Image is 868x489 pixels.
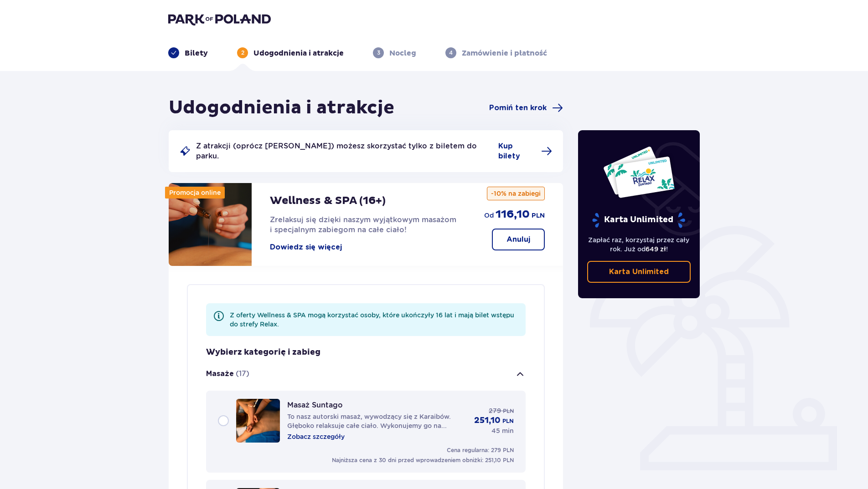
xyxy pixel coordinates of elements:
p: Cena regularna: 279 PLN [447,446,514,454]
span: Pomiń ten krok [489,103,547,113]
p: Karta Unlimited [591,212,686,228]
p: Masaże [206,369,234,379]
a: Kup bilety [498,141,552,161]
p: 2 [241,49,244,57]
p: 279 [489,406,501,415]
p: 4 [449,49,453,57]
span: 649 zł [646,245,666,253]
p: Zamówienie i płatność [462,48,547,58]
span: PLN [503,407,514,415]
img: Park of Poland logo [168,13,271,25]
p: Nocleg [389,48,416,58]
span: od [484,211,494,220]
h1: Udogodnienia i atrakcje [169,97,394,119]
p: Zobacz szczegóły [287,432,345,441]
p: Wellness & SPA (16+) [270,194,386,208]
div: Promocja online [165,187,225,199]
button: Masaże(17) [206,358,526,391]
p: Zapłać raz, korzystaj przez cały rok. Już od ! [587,235,691,254]
div: 3Nocleg [373,47,416,58]
button: Anuluj [492,229,545,250]
div: Z oferty Wellness & SPA mogą korzystać osoby, które ukończyły 16 lat i mają bilet wstępu do stref... [230,311,518,329]
img: Dwie karty całoroczne do Suntago z napisem 'UNLIMITED RELAX', na białym tle z tropikalnymi liśćmi... [603,146,675,199]
p: Masaż Suntago [287,401,343,409]
p: -10% na zabiegi [487,187,545,200]
p: Karta Unlimited [609,267,669,277]
p: 45 min [491,426,514,435]
p: Udogodnienia i atrakcje [253,48,344,58]
div: 4Zamówienie i płatność [445,47,547,58]
p: Najniższa cena z 30 dni przed wprowadzeniem obniżki: 251,10 PLN [332,456,514,464]
p: Wybierz kategorię i zabieg [206,347,320,358]
a: Karta Unlimited [587,261,691,283]
img: 68e4cb3d3e7cb706813042.jpg [236,399,280,443]
p: (17) [236,369,249,379]
p: To nasz autorski masaż, wywodzący się z Karaibów. Głęboko relaksuje całe ciało. Wykonujemy go na ... [287,412,467,430]
div: Bilety [168,47,208,58]
span: Kup bilety [498,141,536,161]
p: Bilety [185,48,208,58]
span: PLN [532,211,545,220]
p: Z atrakcji (oprócz [PERSON_NAME]) możesz skorzystać tylko z biletem do parku. [196,141,493,161]
a: Pomiń ten krok [489,102,563,113]
span: Zrelaksuj się dzięki naszym wyjątkowym masażom i specjalnym zabiegom na całe ciało! [270,215,456,234]
p: PLN [502,417,514,425]
p: 251,10 [474,415,501,426]
button: Dowiedz się więcej [270,242,342,252]
p: Anuluj [506,234,530,244]
p: 3 [377,49,380,57]
img: attraction [169,183,252,266]
span: 116,10 [496,208,530,221]
div: 2Udogodnienia i atrakcje [237,47,344,58]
